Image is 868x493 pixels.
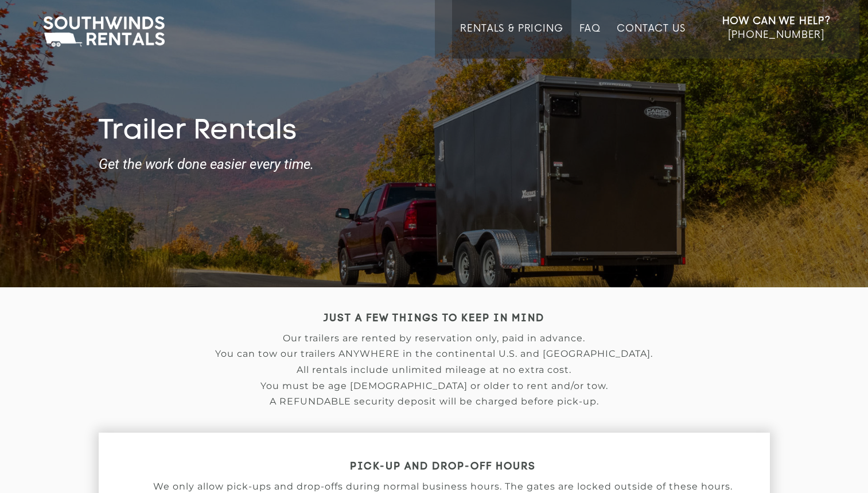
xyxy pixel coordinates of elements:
[722,14,831,50] a: How Can We Help? [PHONE_NUMBER]
[579,23,601,59] a: FAQ
[99,349,770,359] p: You can tow our trailers ANYWHERE in the continental U.S. and [GEOGRAPHIC_DATA].
[99,365,770,375] p: All rentals include unlimited mileage at no extra cost.
[99,115,770,149] h1: Trailer Rentals
[460,23,563,59] a: Rentals & Pricing
[99,333,770,344] p: Our trailers are rented by reservation only, paid in advance.
[99,381,770,391] p: You must be age [DEMOGRAPHIC_DATA] or older to rent and/or tow.
[728,29,824,41] span: [PHONE_NUMBER]
[722,16,831,27] strong: How Can We Help?
[350,462,536,472] strong: PICK-UP AND DROP-OFF HOURS
[99,396,770,407] p: A REFUNDABLE security deposit will be charged before pick-up.
[99,482,787,492] p: We only allow pick-ups and drop-offs during normal business hours. The gates are locked outside o...
[99,157,770,172] strong: Get the work done easier every time.
[324,314,544,323] strong: JUST A FEW THINGS TO KEEP IN MIND
[617,23,685,59] a: Contact Us
[37,14,170,49] img: Southwinds Rentals Logo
